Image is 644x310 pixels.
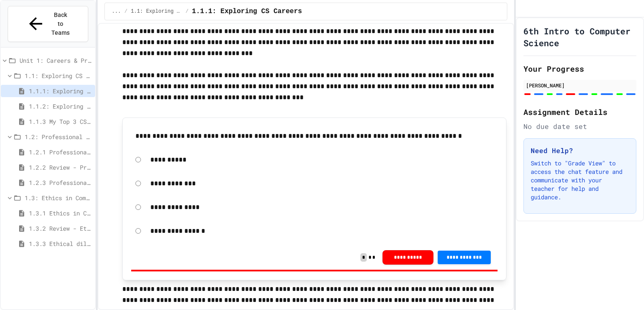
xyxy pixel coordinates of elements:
[20,56,92,65] span: Unit 1: Careers & Professionalism
[131,8,182,15] span: 1.1: Exploring CS Careers
[29,224,92,233] span: 1.3.2 Review - Ethics in Computer Science
[29,87,92,95] span: 1.1.1: Exploring CS Careers
[29,209,92,218] span: 1.3.1 Ethics in Computer Science
[29,178,92,187] span: 1.2.3 Professional Communication Challenge
[526,81,634,89] div: [PERSON_NAME]
[29,163,92,172] span: 1.2.2 Review - Professional Communication
[29,102,92,111] span: 1.1.2: Exploring CS Careers - Review
[523,121,636,131] div: No due date set
[25,132,92,141] span: 1.2: Professional Communication
[124,8,127,15] span: /
[186,8,188,15] span: /
[523,25,636,49] h1: 6th Intro to Computer Science
[523,63,636,75] h2: Your Progress
[112,8,121,15] span: ...
[8,6,88,42] button: Back to Teams
[29,148,92,156] span: 1.2.1 Professional Communication
[192,6,302,17] span: 1.1.1: Exploring CS Careers
[29,117,92,126] span: 1.1.3 My Top 3 CS Careers!
[531,145,629,156] h3: Need Help?
[531,159,629,201] p: Switch to "Grade View" to access the chat feature and communicate with your teacher for help and ...
[29,239,92,248] span: 1.3.3 Ethical dilemma reflections
[25,71,92,80] span: 1.1: Exploring CS Careers
[523,106,636,118] h2: Assignment Details
[25,193,92,202] span: 1.3: Ethics in Computing
[51,11,70,37] span: Back to Teams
